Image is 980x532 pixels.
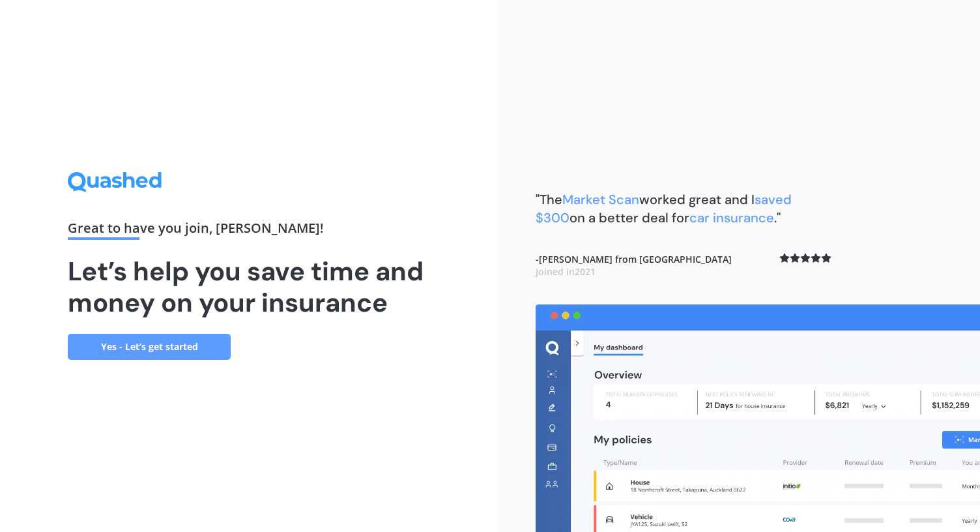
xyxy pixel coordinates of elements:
h1: Let’s help you save time and money on your insurance [68,256,429,318]
img: dashboard.webp [536,304,980,532]
span: car insurance [689,209,774,226]
div: Great to have you join , [PERSON_NAME] ! [68,222,429,240]
b: "The worked great and I on a better deal for ." [536,191,792,226]
b: - [PERSON_NAME] from [GEOGRAPHIC_DATA] [536,253,732,278]
span: saved $300 [536,191,792,226]
span: Joined in 2021 [536,265,596,278]
a: Yes - Let’s get started [68,334,231,360]
span: Market Scan [562,191,639,208]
